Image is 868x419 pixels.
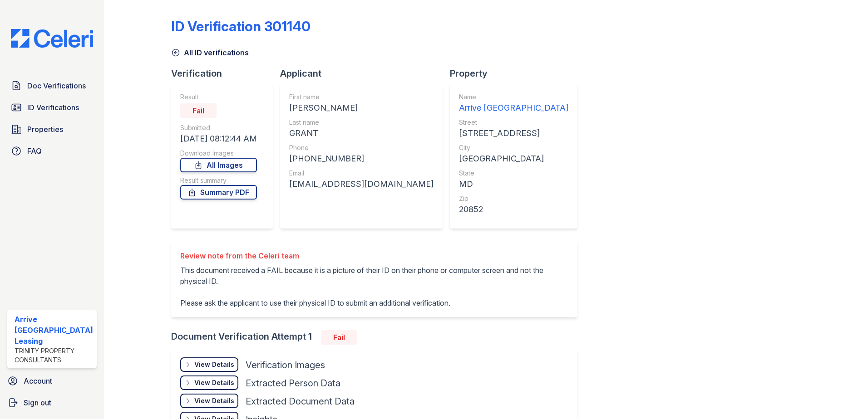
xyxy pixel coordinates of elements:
span: Sign out [24,397,51,408]
div: [GEOGRAPHIC_DATA] [459,152,568,165]
div: Fail [321,330,357,345]
a: Name Arrive [GEOGRAPHIC_DATA] [459,93,568,114]
div: ID Verification 301140 [171,18,311,34]
div: Result summary [180,176,257,185]
span: FAQ [27,146,42,156]
div: Property [450,67,585,80]
div: Review note from the Celeri team [180,250,568,261]
div: MD [459,178,568,190]
div: Result [180,93,257,102]
div: [PERSON_NAME] [289,102,434,114]
div: Arrive [GEOGRAPHIC_DATA] Leasing [15,314,93,346]
p: This document received a FAIL because it is a picture of their ID on their phone or computer scre... [180,265,568,308]
span: Account [24,375,52,386]
span: ID Verifications [27,102,79,113]
div: Download Images [180,149,257,158]
div: 20852 [459,203,568,216]
div: [PHONE_NUMBER] [289,152,434,165]
div: City [459,143,568,152]
div: Trinity Property Consultants [15,346,93,365]
div: View Details [194,360,234,369]
img: CE_Logo_Blue-a8612792a0a2168367f1c8372b55b34899dd931a85d93a1a3d3e32e68fde9ad4.png [4,29,100,48]
div: GRANT [289,127,434,140]
div: Applicant [280,67,450,80]
div: [EMAIL_ADDRESS][DOMAIN_NAME] [289,178,434,190]
a: Sign out [4,394,100,412]
div: First name [289,93,434,102]
a: FAQ [7,142,97,160]
span: Doc Verifications [27,80,86,91]
div: View Details [194,378,234,387]
div: Phone [289,143,434,152]
div: Street [459,118,568,127]
iframe: chat widget [830,383,859,410]
div: Zip [459,194,568,203]
div: Extracted Document Data [246,395,355,408]
div: Fail [180,103,217,118]
a: All ID verifications [171,47,249,58]
a: Doc Verifications [7,77,97,95]
a: Summary PDF [180,185,257,200]
div: Arrive [GEOGRAPHIC_DATA] [459,102,568,114]
a: All Images [180,158,257,172]
div: Extracted Person Data [246,377,340,390]
div: [DATE] 08:12:44 AM [180,132,257,145]
div: Verification Images [246,359,325,371]
div: Name [459,93,568,102]
div: Document Verification Attempt 1 [171,330,585,345]
span: Properties [27,124,63,135]
div: Submitted [180,123,257,132]
a: Properties [7,120,97,138]
div: [STREET_ADDRESS] [459,127,568,140]
div: Email [289,169,434,178]
a: ID Verifications [7,98,97,117]
div: View Details [194,396,234,405]
div: Last name [289,118,434,127]
div: Verification [171,67,280,80]
a: Account [4,372,100,390]
div: State [459,169,568,178]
